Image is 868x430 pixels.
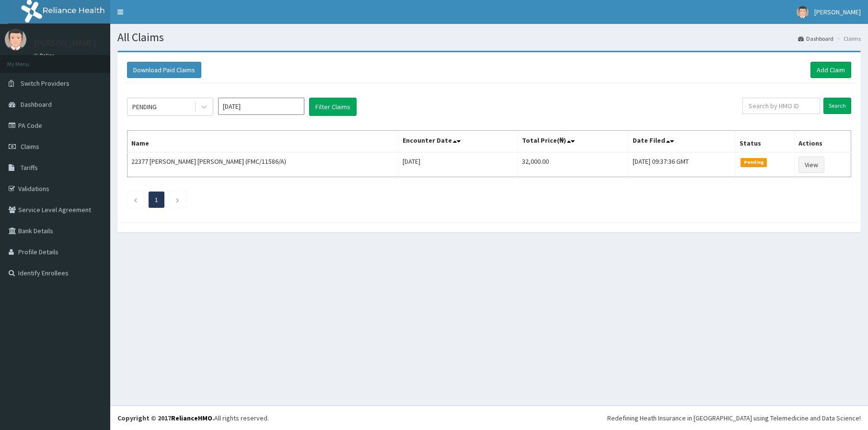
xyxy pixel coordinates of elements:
th: Encounter Date [398,131,518,153]
h1: All Claims [117,31,861,44]
th: Total Price(₦) [518,131,629,153]
span: [PERSON_NAME] [814,8,861,16]
a: View [799,157,824,173]
a: Next page [175,195,180,204]
a: Online [34,52,57,59]
img: User Image [5,29,26,50]
td: [DATE] 09:37:36 GMT [629,152,736,177]
div: Redefining Heath Insurance in [GEOGRAPHIC_DATA] using Telemedicine and Data Science! [607,413,861,423]
input: Select Month and Year [218,98,304,115]
td: 32,000.00 [518,152,629,177]
p: [PERSON_NAME] [34,39,96,47]
th: Date Filed [629,131,736,153]
button: Filter Claims [309,98,357,116]
span: Claims [21,142,39,151]
span: Pending [741,158,767,167]
th: Actions [794,131,851,153]
a: Dashboard [798,34,833,43]
input: Search by HMO ID [742,98,820,114]
span: Tariffs [21,163,38,172]
div: PENDING [132,102,157,112]
a: Page 1 is your current page [155,195,158,204]
span: Dashboard [21,100,52,109]
input: Search [823,98,851,114]
a: Add Claim [810,62,851,78]
a: Previous page [133,195,138,204]
th: Name [127,131,399,153]
img: User Image [797,6,809,18]
span: Switch Providers [21,79,69,88]
button: Download Paid Claims [127,62,201,78]
strong: Copyright © 2017 . [117,414,214,422]
th: Status [736,131,794,153]
a: RelianceHMO [171,414,212,422]
td: 22377 [PERSON_NAME] [PERSON_NAME] (FMC/11586/A) [127,152,399,177]
td: [DATE] [398,152,518,177]
li: Claims [834,34,861,43]
footer: All rights reserved. [110,406,868,430]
